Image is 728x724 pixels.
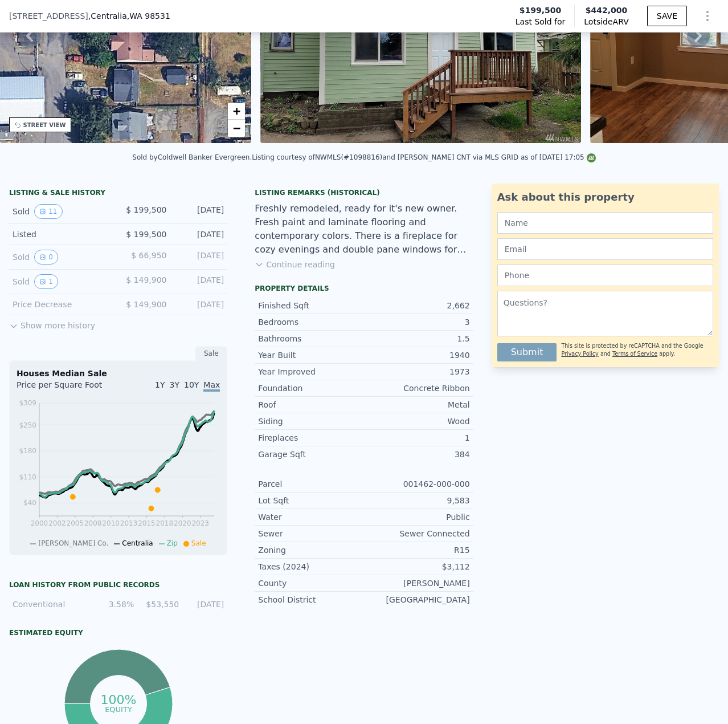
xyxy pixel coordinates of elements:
[23,121,66,129] div: STREET VIEW
[13,274,109,289] div: Sold
[17,379,118,397] div: Price per Square Foot
[584,16,628,27] span: Lotside ARV
[23,499,36,507] tspan: $40
[9,10,88,22] span: [STREET_ADDRESS]
[120,519,138,527] tspan: 2013
[364,416,470,427] div: Wood
[364,449,470,460] div: 384
[13,204,109,219] div: Sold
[13,299,109,310] div: Price Decrease
[122,539,153,547] span: Centralia
[364,528,470,539] div: Sewer Connected
[105,705,132,713] tspan: equity
[84,519,102,527] tspan: 2008
[31,519,48,527] tspan: 2000
[175,204,224,219] div: [DATE]
[364,366,470,377] div: 1973
[175,299,224,310] div: [DATE]
[96,599,134,610] div: 3.58%
[156,519,174,527] tspan: 2018
[258,577,364,589] div: County
[364,432,470,444] div: 1
[258,399,364,410] div: Roof
[258,544,364,556] div: Zoning
[175,274,224,289] div: [DATE]
[19,421,36,429] tspan: $250
[586,6,628,15] span: $442,000
[497,212,713,234] input: Name
[131,251,166,260] span: $ 66,950
[497,238,713,260] input: Email
[252,153,596,161] div: Listing courtesy of NWMLS (#1098816) and [PERSON_NAME] CNT via MLS GRID as of [DATE] 17:05
[258,594,364,605] div: School District
[126,300,166,309] span: $ 149,900
[138,519,156,527] tspan: 2015
[258,528,364,539] div: Sewer
[9,315,95,331] button: Show more history
[184,380,199,389] span: 10Y
[174,519,191,527] tspan: 2020
[132,153,252,161] div: Sold by Coldwell Banker Evergreen .
[364,544,470,556] div: R15
[258,511,364,523] div: Water
[13,599,89,610] div: Conventional
[191,539,206,547] span: Sale
[258,349,364,361] div: Year Built
[9,628,227,637] div: Estimated Equity
[38,539,108,547] span: [PERSON_NAME] Co.
[167,539,178,547] span: Zip
[258,449,364,460] div: Garage Sqft
[233,104,240,118] span: +
[228,120,245,137] a: Zoom out
[258,383,364,394] div: Foundation
[364,511,470,523] div: Public
[497,265,713,286] input: Phone
[612,351,657,357] a: Terms of Service
[191,519,209,527] tspan: 2023
[13,229,109,240] div: Listed
[364,383,470,394] div: Concrete Ribbon
[175,229,224,240] div: [DATE]
[258,316,364,328] div: Bedrooms
[9,580,227,589] div: Loan history from public records
[364,577,470,589] div: [PERSON_NAME]
[364,333,470,344] div: 1.5
[258,366,364,377] div: Year Improved
[364,495,470,506] div: 9,583
[175,250,224,265] div: [DATE]
[102,519,120,527] tspan: 2010
[364,478,470,490] div: 001462-000-000
[34,250,58,265] button: View historical data
[233,121,240,135] span: −
[17,368,220,379] div: Houses Median Sale
[19,399,36,407] tspan: $309
[9,188,227,200] div: LISTING & SALE HISTORY
[126,275,166,284] span: $ 149,900
[195,346,227,361] div: Sale
[561,351,598,357] a: Privacy Policy
[696,5,719,27] button: Show Options
[141,599,179,610] div: $53,550
[155,380,165,389] span: 1Y
[497,343,557,361] button: Submit
[258,333,364,344] div: Bathrooms
[170,380,179,389] span: 3Y
[364,316,470,328] div: 3
[364,561,470,572] div: $3,112
[364,399,470,410] div: Metal
[497,189,713,205] div: Ask about this property
[258,416,364,427] div: Siding
[228,103,245,120] a: Zoom in
[19,447,36,455] tspan: $180
[88,10,170,22] span: , Centralia
[647,6,687,26] button: SAVE
[203,380,220,392] span: Max
[255,284,473,293] div: Property details
[186,599,224,610] div: [DATE]
[255,202,473,257] div: Freshly remodeled, ready for it's new owner. Fresh paint and laminate flooring and contemporary c...
[255,259,335,270] button: Continue reading
[364,300,470,311] div: 2,662
[561,339,713,361] div: This site is protected by reCAPTCHA and the Google and apply.
[13,250,109,265] div: Sold
[19,473,36,481] tspan: $110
